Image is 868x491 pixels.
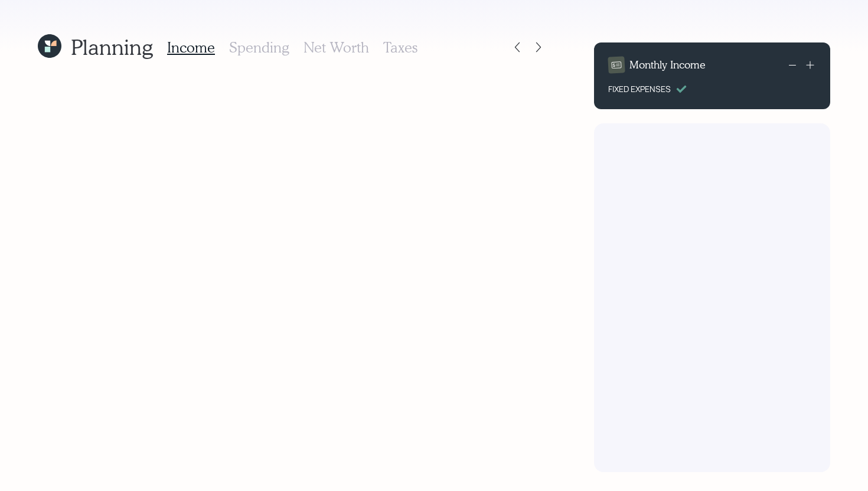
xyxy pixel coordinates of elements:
h3: Income [167,39,215,56]
h1: Planning [71,34,153,60]
h3: Taxes [383,39,417,56]
div: FIXED EXPENSES [608,83,671,95]
h3: Spending [229,39,289,56]
h4: Monthly Income [629,58,706,71]
h3: Net Worth [304,39,369,56]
